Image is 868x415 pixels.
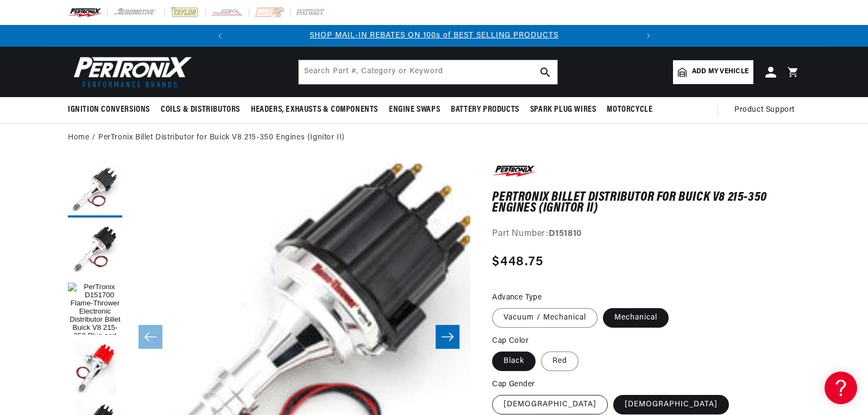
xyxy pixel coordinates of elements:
[492,292,543,303] legend: Advance Type
[603,308,669,328] label: Mechanical
[68,163,122,218] button: Load image 7 in gallery view
[638,25,659,47] button: Translation missing: en.sections.announcements.next_announcement
[68,132,89,144] a: Home
[155,97,246,123] summary: Coils & Distributors
[98,132,345,144] a: PerTronix Billet Distributor for Buick V8 215-350 Engines (Ignitor II)
[68,283,122,337] button: Load image 1 in gallery view
[607,104,652,116] span: Motorcycle
[492,335,530,347] legend: Cap Color
[533,60,557,84] button: search button
[436,325,460,349] button: Slide right
[41,25,827,47] slideshow-component: Translation missing: en.sections.announcements.announcement_bar
[231,30,638,42] div: Announcement
[231,30,638,42] div: 1 of 2
[549,229,582,238] strong: D151810
[68,104,150,116] span: Ignition Conversions
[139,325,162,349] button: Slide left
[445,97,525,123] summary: Battery Products
[68,223,122,277] button: Load image 5 in gallery view
[492,308,597,328] label: Vacuum / Mechanical
[68,132,800,144] nav: breadcrumbs
[246,97,383,123] summary: Headers, Exhausts & Components
[492,379,536,390] legend: Cap Gender
[451,104,519,116] span: Battery Products
[68,97,155,123] summary: Ignition Conversions
[525,97,602,123] summary: Spark Plug Wires
[492,227,800,241] div: Part Number:
[492,395,608,414] label: [DEMOGRAPHIC_DATA]
[734,97,800,123] summary: Product Support
[734,104,795,116] span: Product Support
[692,67,749,77] span: Add my vehicle
[530,104,596,116] span: Spark Plug Wires
[251,104,378,116] span: Headers, Exhausts & Components
[601,97,658,123] summary: Motorcycle
[673,60,753,84] a: Add my vehicle
[492,352,536,371] label: Black
[541,352,578,371] label: Red
[161,104,240,116] span: Coils & Distributors
[68,342,122,397] button: Load image 2 in gallery view
[492,192,800,214] h1: PerTronix Billet Distributor for Buick V8 215-350 Engines (Ignitor II)
[613,395,729,414] label: [DEMOGRAPHIC_DATA]
[209,25,231,47] button: Translation missing: en.sections.announcements.previous_announcement
[492,252,543,272] span: $448.75
[389,104,440,116] span: Engine Swaps
[310,31,558,40] a: SHOP MAIL-IN REBATES ON 100s of BEST SELLING PRODUCTS
[299,60,557,84] input: Search Part #, Category or Keyword
[68,53,193,91] img: Pertronix
[383,97,445,123] summary: Engine Swaps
